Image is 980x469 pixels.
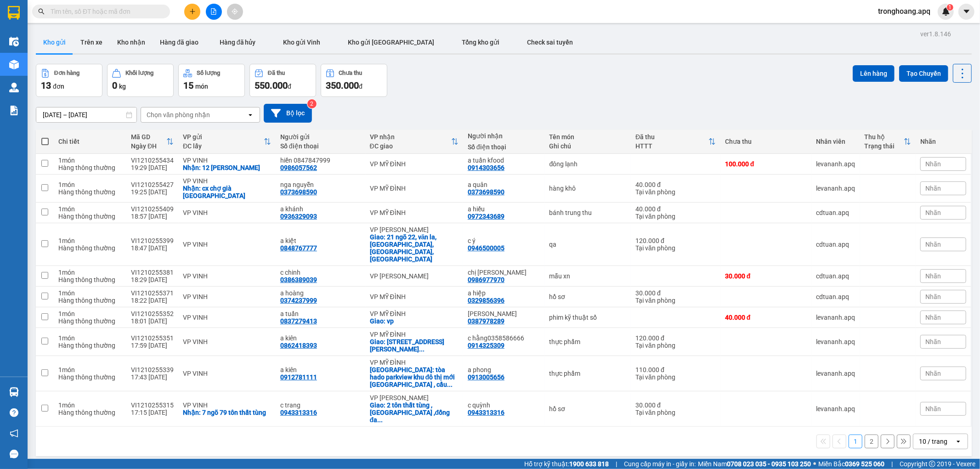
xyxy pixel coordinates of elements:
[131,157,174,164] div: VI1210255434
[183,293,271,300] div: VP VINH
[635,409,716,416] div: Tại văn phòng
[816,209,855,216] div: cdtuan.apq
[195,83,208,90] span: món
[326,80,359,91] span: 350.000
[468,334,540,342] div: c hằng0358586666
[280,317,317,325] div: 0837279413
[189,8,196,15] span: plus
[468,188,504,196] div: 0373698590
[365,130,463,154] th: Toggle SortBy
[816,160,855,168] div: levananh.apq
[549,185,626,192] div: hàng khô
[929,461,935,467] span: copyright
[9,83,19,92] img: warehouse-icon
[925,405,941,412] span: Nhãn
[58,342,122,349] div: Hàng thông thường
[183,272,271,280] div: VP VINH
[131,276,174,283] div: 18:29 [DATE]
[370,209,459,216] div: VP MỸ ĐÌNH
[816,338,855,345] div: levananh.apq
[183,314,271,321] div: VP VINH
[58,181,122,188] div: 1 món
[73,31,110,53] button: Trên xe
[925,209,941,216] span: Nhãn
[131,133,166,141] div: Mã GD
[131,401,174,409] div: VI1210255315
[925,314,941,321] span: Nhãn
[925,241,941,248] span: Nhãn
[468,276,504,283] div: 0986977970
[635,237,716,244] div: 120.000 đ
[58,409,122,416] div: Hàng thông thường
[183,185,271,199] div: Nhận: cx chợ già hưng tây
[468,143,540,151] div: Số điện thoại
[624,459,696,469] span: Cung cấp máy in - giấy in:
[38,8,45,15] span: search
[635,244,716,252] div: Tại văn phòng
[468,181,540,188] div: a quân
[635,213,716,220] div: Tại văn phòng
[288,83,291,90] span: đ
[280,142,361,150] div: Số điện thoại
[468,297,504,304] div: 0329856396
[36,107,136,122] input: Select a date range.
[549,293,626,300] div: hồ sơ
[339,70,363,76] div: Chưa thu
[635,205,716,213] div: 40.000 đ
[107,64,174,97] button: Khối lượng0kg
[920,29,951,39] div: ver 1.8.146
[816,370,855,377] div: levananh.apq
[462,39,500,46] span: Tổng kho gửi
[370,160,459,168] div: VP MỸ ĐÌNH
[549,209,626,216] div: bánh trung thu
[58,157,122,164] div: 1 món
[183,157,271,164] div: VP VINH
[920,138,966,145] div: Nhãn
[942,7,950,16] img: icon-new-feature
[468,164,504,171] div: 0914303656
[307,99,317,108] sup: 2
[131,213,174,220] div: 18:57 [DATE]
[348,39,435,46] span: Kho gửi [GEOGRAPHIC_DATA]
[58,164,122,171] div: Hàng thông thường
[280,401,361,409] div: c trang
[280,409,317,416] div: 0943313316
[58,310,122,317] div: 1 món
[210,8,217,15] span: file-add
[447,381,453,388] span: ...
[206,4,222,20] button: file-add
[468,244,504,252] div: 0946500005
[131,188,174,196] div: 19:25 [DATE]
[131,317,174,325] div: 18:01 [DATE]
[54,70,79,76] div: Đơn hàng
[468,317,504,325] div: 0387978289
[280,164,317,171] div: 0986057562
[468,237,540,244] div: c ý
[280,157,361,164] div: hiền 0847847999
[268,70,285,76] div: Đã thu
[816,405,855,412] div: levananh.apq
[468,401,540,409] div: c quỳnh
[280,310,361,317] div: a tuấn
[58,366,122,373] div: 1 món
[255,80,288,91] span: 550.000
[280,297,317,304] div: 0374237999
[370,185,459,192] div: VP MỸ ĐÌNH
[283,39,321,46] span: Kho gửi Vinh
[36,31,73,53] button: Kho gửi
[9,37,19,46] img: warehouse-icon
[280,244,317,252] div: 0848767777
[183,133,264,141] div: VP gửi
[919,437,947,446] div: 10 / trang
[549,160,626,168] div: đông lạnh
[816,138,855,145] div: Nhân viên
[925,272,941,280] span: Nhãn
[280,213,317,220] div: 0936329093
[377,416,383,424] span: ...
[725,272,807,280] div: 30.000 đ
[849,435,862,448] button: 1
[370,331,459,338] div: VP MỸ ĐÌNH
[9,60,19,69] img: warehouse-icon
[925,293,941,300] span: Nhãn
[419,345,425,353] span: ...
